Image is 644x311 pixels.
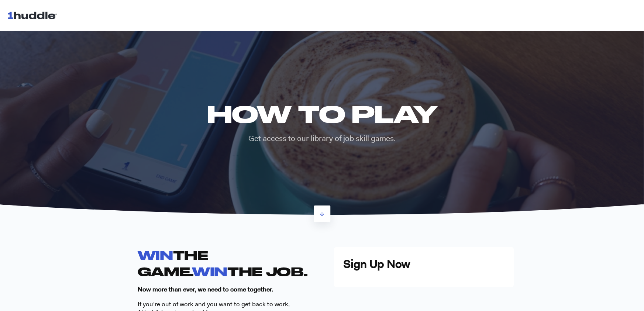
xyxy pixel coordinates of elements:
[343,256,504,272] h3: Sign Up Now
[7,8,60,22] img: 1huddle
[138,248,308,278] strong: THE GAME. THE JOB.
[192,264,227,279] span: WIN
[202,133,442,144] p: Get access to our library of job skill games.
[202,100,442,127] h1: HOW TO PLAY
[138,285,273,293] strong: Now more than ever, we need to come together.
[138,248,173,262] span: WIN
